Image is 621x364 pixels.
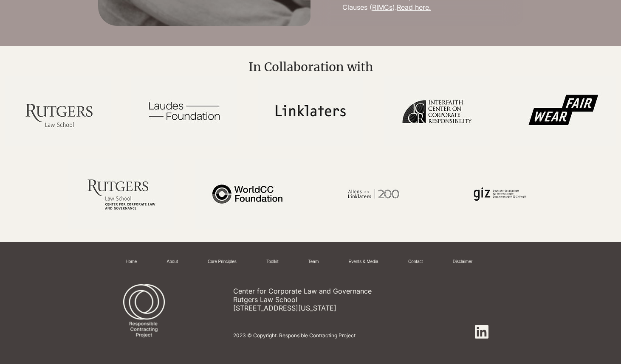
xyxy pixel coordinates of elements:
p: Center for Corporate Law and Governance [233,287,427,295]
p: Rutgers Law School [233,295,427,304]
img: laudes_logo_edited.jpg [131,76,237,146]
img: v2 New RCP logo cream.png [120,284,169,344]
a: Home [126,259,137,265]
a: Team [308,259,319,265]
p: 2023 © Copyright. Responsible Contracting Project [233,332,459,339]
img: world_cc_edited.jpg [195,159,300,229]
span: In Collaboration with [248,59,373,75]
img: ICCR_logo_edited.jpg [384,76,490,146]
a: Read here. [397,3,431,11]
a: Events & Media [349,259,378,265]
p: [STREET_ADDRESS][US_STATE] [233,304,427,312]
img: linklaters_logo_edited.jpg [258,76,364,146]
img: fairwear_logo_edited.jpg [510,76,616,146]
img: giz_logo.png [447,159,553,229]
a: Toolkit [266,259,278,265]
a: Disclaimer [453,259,473,265]
nav: Site [120,255,497,269]
a: About [167,259,178,265]
a: Contact [408,259,423,265]
a: Core Principles [208,259,237,265]
a: RIMCs [372,3,392,11]
img: rutgers_law_logo_edited.jpg [5,76,111,146]
img: allens_links_logo.png [321,159,426,229]
a: ). [392,3,397,11]
img: rutgers_corp_law_edited.jpg [68,159,174,229]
